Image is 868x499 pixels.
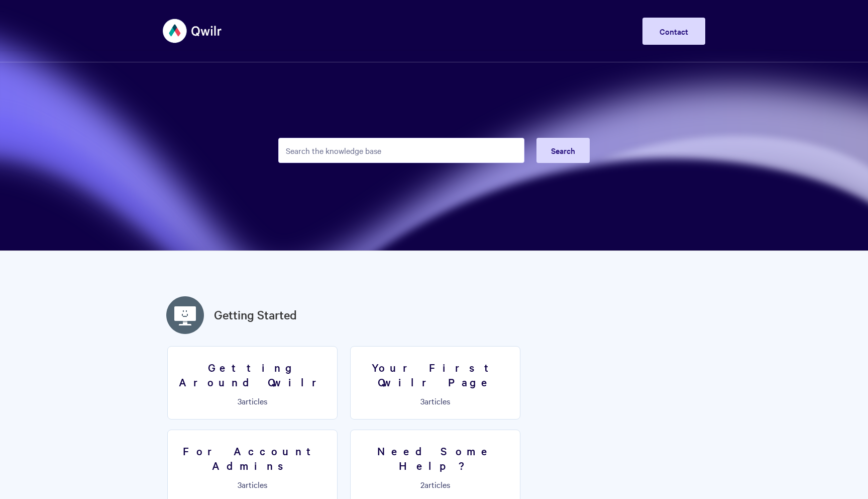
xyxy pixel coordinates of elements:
p: articles [357,396,514,405]
h3: Getting Around Qwilr [174,360,331,389]
span: 3 [420,395,424,406]
span: 3 [238,479,242,490]
input: Search the knowledge base [278,138,524,163]
span: 2 [420,479,424,490]
p: articles [357,480,514,489]
a: Getting Around Qwilr 3articles [167,346,338,420]
p: articles [174,396,331,405]
h3: Need Some Help? [357,444,514,472]
a: Your First Qwilr Page 3articles [350,346,520,420]
a: Contact [642,18,705,45]
a: Getting Started [214,306,297,324]
button: Search [536,138,590,163]
p: articles [174,480,331,489]
h3: For Account Admins [174,444,331,472]
h3: Your First Qwilr Page [357,360,514,389]
span: 3 [238,395,242,406]
img: Qwilr Help Center [163,12,223,50]
span: Search [551,145,575,156]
